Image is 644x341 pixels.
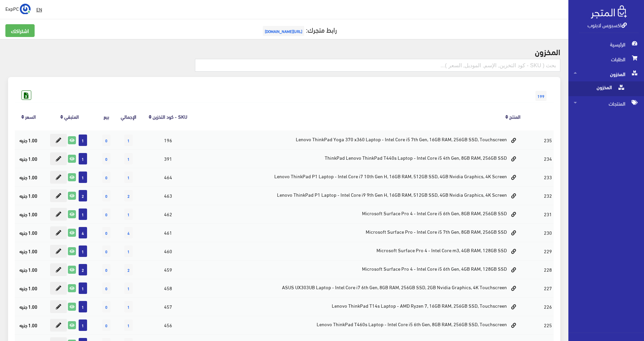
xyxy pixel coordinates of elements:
[5,3,31,14] a: ... ExpPC
[79,172,87,183] span: 1
[102,135,111,146] span: 0
[5,24,35,37] a: اشتراكك
[542,316,554,334] td: 225
[263,26,304,36] span: [URL][DOMAIN_NAME]
[141,279,195,297] td: 458
[25,112,36,121] a: السعر
[15,316,42,334] td: 1.00 جنيه
[568,81,644,96] a: المخزون
[124,227,133,238] span: 4
[141,168,195,186] td: 464
[568,67,644,81] a: المخزون
[574,81,625,96] span: المخزون
[542,149,554,168] td: 234
[102,172,111,183] span: 0
[141,242,195,260] td: 460
[15,149,42,168] td: 1.00 جنيه
[195,131,522,150] td: Lenovo ThinkPad Yoga 370 x360 Laptop - Intel Core i5 7th Gen, 16GB RAM, 256GB SSD, Touchscreen
[542,168,554,186] td: 233
[195,186,522,205] td: Lenovo ThinkPad P1 Laptop - Intel Core i9 9th Gen H, 16GB RAM, 512GB SSD, 4GB Nvidia Graphics, 4K...
[15,223,42,242] td: 1.00 جنيه
[195,168,522,186] td: Lenovo ThinkPad P1 Laptop - Intel Core i7 10th Gen H, 16GB RAM, 512GB SSD, 4GB Nvidia Graphics, 4...
[79,135,87,146] span: 1
[509,112,520,121] a: المنتج
[195,297,522,316] td: Lenovo ThinkPad T14s Laptop - AMD Ryzen 7, 16GB RAM, 256GB SSD, Touchscreen
[568,96,644,111] a: المنتجات
[124,153,133,164] span: 1
[591,5,627,18] img: .
[141,205,195,223] td: 462
[15,242,42,260] td: 1.00 جنيه
[195,205,522,223] td: Microsoft Surface Pro 4 - Intel Core i5 6th Gen, 8GB RAM, 256GB SSD
[97,103,116,130] th: بيع
[542,186,554,205] td: 232
[102,264,111,275] span: 0
[79,282,87,294] span: 1
[102,190,111,201] span: 0
[124,301,133,312] span: 1
[574,37,639,52] span: الرئيسية
[195,223,522,242] td: Microsoft Surface Pro - Intel Core i5 7th Gen, 8GB RAM, 256GB SSD
[102,209,111,220] span: 0
[153,112,187,121] a: SKU - كود التخزين
[141,149,195,168] td: 391
[102,227,111,238] span: 0
[542,205,554,223] td: 231
[574,52,639,67] span: الطلبات
[124,319,133,331] span: 1
[588,20,627,30] a: اكسبريس لابتوب
[8,295,34,320] iframe: Drift Widget Chat Controller
[568,37,644,52] a: الرئيسية
[15,205,42,223] td: 1.00 جنيه
[542,297,554,316] td: 226
[79,245,87,257] span: 1
[124,209,133,220] span: 1
[542,242,554,260] td: 229
[574,67,639,81] span: المخزون
[15,168,42,186] td: 1.00 جنيه
[102,301,111,312] span: 0
[15,279,42,297] td: 1.00 جنيه
[195,242,522,260] td: Microsoft Surface Pro 4 - Intel Core m3, 4GB RAM, 128GB SSD
[79,209,87,220] span: 1
[64,112,79,121] a: المتبقي
[8,47,560,56] h2: المخزون
[79,153,87,164] span: 1
[34,3,45,15] a: EN
[124,245,133,257] span: 1
[79,190,87,201] span: 2
[195,260,522,279] td: Microsoft Surface Pro 4 - Intel Core i5 6th Gen, 4GB RAM, 128GB SSD
[20,4,31,14] img: ...
[79,264,87,275] span: 2
[102,245,111,257] span: 0
[542,260,554,279] td: 228
[141,316,195,334] td: 456
[141,297,195,316] td: 457
[124,135,133,146] span: 1
[15,131,42,150] td: 1.00 جنيه
[141,131,195,150] td: 196
[568,52,644,67] a: الطلبات
[79,319,87,331] span: 1
[542,223,554,242] td: 230
[141,223,195,242] td: 461
[574,96,639,111] span: المنتجات
[261,23,337,36] a: رابط متجرك:[URL][DOMAIN_NAME]
[124,282,133,294] span: 1
[15,186,42,205] td: 1.00 جنيه
[542,279,554,297] td: 227
[102,319,111,331] span: 0
[141,260,195,279] td: 459
[535,91,547,101] span: 199
[124,190,133,201] span: 2
[195,316,522,334] td: Lenovo ThinkPad T460s Laptop - Intel Core i5 6th Gen, 8GB RAM, 256GB SSD, Touchscreen
[102,153,111,164] span: 0
[15,260,42,279] td: 1.00 جنيه
[116,103,141,130] th: اﻹجمالي
[141,186,195,205] td: 463
[36,5,42,13] u: EN
[195,149,522,168] td: ThinkPad Lenovo ThinkPad T440s Laptop - Intel Core i5 4th Gen, 8GB RAM, 256GB SSD
[195,59,560,72] input: بحث ( SKU - كود التخزين, الإسم, الموديل, السعر )...
[102,282,111,294] span: 0
[542,131,554,150] td: 235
